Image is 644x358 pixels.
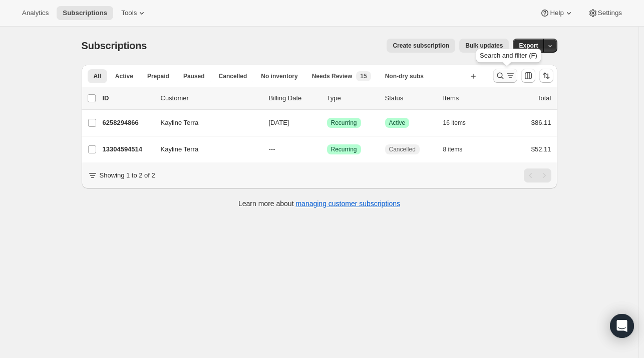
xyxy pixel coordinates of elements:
[598,9,622,17] span: Settings
[521,69,535,83] button: Customize table column order and visibility
[94,72,101,80] span: All
[531,145,551,153] span: $52.11
[219,72,247,80] span: Cancelled
[269,145,275,153] span: ---
[443,145,463,153] span: 8 items
[443,142,474,156] button: 8 items
[103,116,551,130] div: 6258294866Kayline Terra[DATE]SuccessRecurringSuccessActive16 items$86.11
[493,69,517,83] button: Search and filter results
[269,119,289,126] span: [DATE]
[389,119,406,127] span: Active
[82,40,147,51] span: Subscriptions
[16,6,55,20] button: Analytics
[550,9,563,17] span: Help
[387,39,455,53] button: Create subscription
[582,6,628,20] button: Settings
[161,118,199,128] span: Kayline Terra
[465,42,503,50] span: Bulk updates
[103,118,153,128] p: 6258294866
[161,144,199,154] span: Kayline Terra
[327,93,377,103] div: Type
[610,314,634,338] div: Open Intercom Messenger
[331,119,357,127] span: Recurring
[360,72,367,80] span: 15
[147,72,169,80] span: Prepaid
[385,72,424,80] span: Non-dry subs
[183,72,205,80] span: Paused
[238,199,400,209] p: Learn more about
[331,145,357,153] span: Recurring
[103,144,153,154] p: 13304594514
[161,93,261,103] p: Customer
[155,141,255,157] button: Kayline Terra
[295,200,400,208] a: managing customer subscriptions
[531,119,551,126] span: $86.11
[539,69,553,83] button: Sort the results
[269,93,319,103] p: Billing Date
[385,93,435,103] p: Status
[513,39,544,53] button: Export
[443,119,466,127] span: 16 items
[63,9,107,17] span: Subscriptions
[115,6,153,20] button: Tools
[121,9,137,17] span: Tools
[100,170,155,181] p: Showing 1 to 2 of 2
[22,9,49,17] span: Analytics
[465,69,481,83] button: Create new view
[537,93,551,103] p: Total
[103,142,551,156] div: 13304594514Kayline Terra---SuccessRecurringCancelled8 items$52.11
[443,116,477,130] button: 16 items
[534,6,579,20] button: Help
[155,115,255,131] button: Kayline Terra
[393,42,449,50] span: Create subscription
[524,168,551,183] nav: Pagination
[519,42,538,50] span: Export
[443,93,493,103] div: Items
[57,6,113,20] button: Subscriptions
[459,39,509,53] button: Bulk updates
[389,145,416,153] span: Cancelled
[115,72,133,80] span: Active
[312,72,353,80] span: Needs Review
[103,93,153,103] p: ID
[103,93,551,103] div: IDCustomerBilling DateTypeStatusItemsTotal
[261,72,297,80] span: No inventory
